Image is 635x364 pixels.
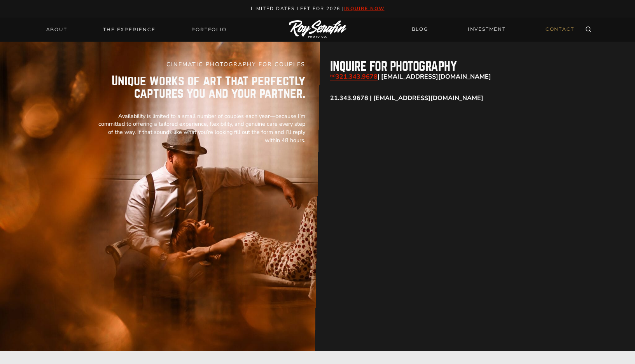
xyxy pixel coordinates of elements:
[330,60,542,73] h2: inquire for photography
[42,24,72,35] a: About
[330,72,491,81] strong: | [EMAIL_ADDRESS][DOMAIN_NAME]
[330,94,483,102] strong: 21.343.9678 | [EMAIL_ADDRESS][DOMAIN_NAME]
[94,60,305,69] h5: CINEMATIC PHOTOGRAPHY FOR COUPLES
[94,72,305,100] p: Unique works of art that perfectly captures you and your partner.
[583,24,594,35] button: View Search Form
[541,23,579,36] a: CONTACT
[98,24,160,35] a: THE EXPERIENCE
[42,24,231,35] nav: Primary Navigation
[289,20,346,39] img: Logo of Roy Serafin Photo Co., featuring stylized text in white on a light background, representi...
[9,5,627,13] p: Limited Dates LEft for 2026 |
[463,23,511,36] a: INVESTMENT
[407,23,433,36] a: BLOG
[330,72,378,81] a: NO321.343.9678
[344,5,385,12] a: inquire now
[330,74,336,78] sub: NO
[187,24,231,35] a: Portfolio
[407,23,579,36] nav: Secondary Navigation
[94,112,305,144] p: Availability is limited to a small number of couples each year—because I’m committed to offering ...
